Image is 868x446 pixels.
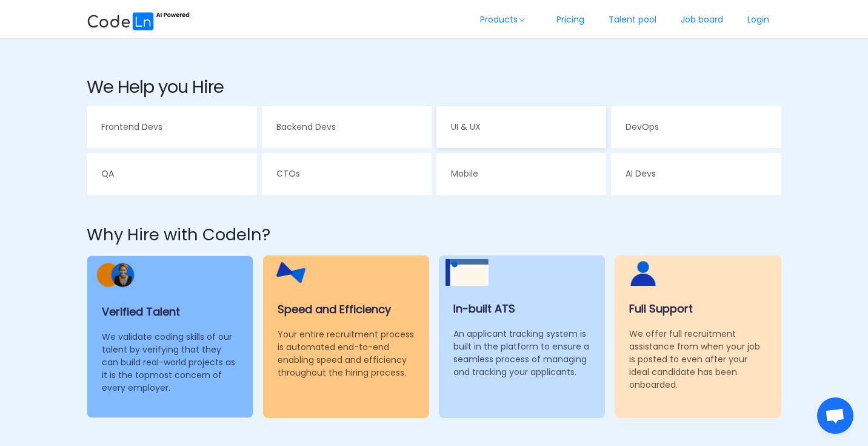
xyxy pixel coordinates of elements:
[436,106,606,148] a: UI & UX
[101,167,114,180] span: QA
[629,300,766,317] p: Full Support
[262,106,432,148] a: Backend Devs
[439,255,489,286] img: example
[101,121,162,133] span: Frontend Devs
[518,17,526,23] i: icon: down
[451,121,481,133] span: UI & UX
[276,167,300,180] span: CTOs
[87,76,781,98] h2: We Help you Hire
[451,167,478,180] span: Mobile
[626,121,659,133] span: DevOps
[626,167,656,180] span: AI Devs
[87,223,781,248] h2: Why Hire with Codeln?
[278,301,415,317] p: Speed and Efficiency
[262,153,432,195] a: CTOs
[453,328,590,379] p: An applicant tracking system is built in the platform to ensure a seamless process of managing an...
[453,300,590,317] p: In-built ATS
[278,328,415,379] p: Your entire recruitment process is automated end-to-end enabling speed and efficiency throughout ...
[611,153,781,195] a: AI Devs
[615,255,664,285] img: example
[87,106,256,148] a: Frontend Devs
[276,121,336,133] span: Backend Devs
[87,256,137,288] img: example
[611,106,781,148] a: DevOps
[263,255,313,286] img: example
[629,328,766,391] p: We offer full recruitment assistance from when your job is posted to even after your ideal candid...
[87,153,256,195] a: QA
[817,397,853,434] a: Open chat
[102,331,238,394] p: We validate coding skills of our talent by verifying that they can build real-world projects as i...
[436,153,606,195] a: Mobile
[87,10,190,30] img: ai.87e98a1d.svg
[102,303,238,320] p: Verified Talent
